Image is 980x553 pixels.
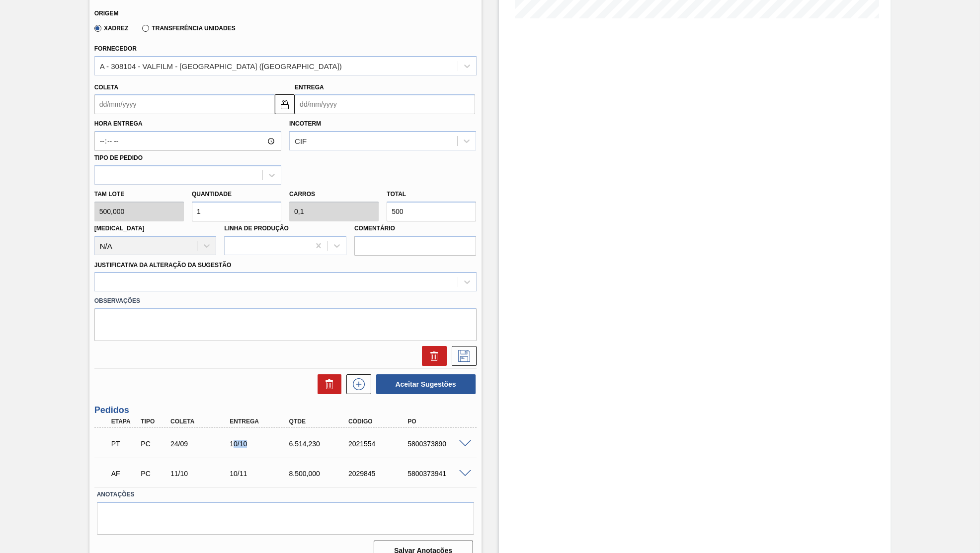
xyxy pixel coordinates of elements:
label: Justificativa da Alteração da Sugestão [94,262,232,269]
input: dd/mm/yyyy [295,94,475,114]
div: 6.514,230 [287,440,353,448]
label: Coleta [94,84,118,91]
label: Quantidade [192,191,232,198]
p: PT [111,440,137,448]
label: Comentário [354,221,477,236]
label: Incoterm [289,120,321,127]
label: Fornecedor [94,45,137,52]
input: dd/mm/yyyy [94,94,275,114]
div: 5800373941 [405,470,472,478]
label: Tipo de pedido [94,154,143,161]
div: 11/10/2025 [168,470,235,478]
div: Pedido de Compra [138,440,169,448]
label: Observações [94,294,477,308]
div: 5800373890 [405,440,472,448]
label: Total [387,191,406,198]
label: Carros [289,191,315,198]
label: Entrega [295,84,324,91]
label: Xadrez [94,25,129,32]
div: Tipo [138,418,169,425]
button: locked [275,94,295,114]
div: Pedido em Trânsito [109,433,140,455]
div: 2029845 [346,470,412,478]
label: Transferência Unidades [142,25,235,32]
div: 8.500,000 [287,470,353,478]
div: 10/10/2025 [227,440,294,448]
div: Pedido de Compra [138,470,169,478]
label: Anotações [97,487,474,502]
div: Etapa [109,418,140,425]
div: A - 308104 - VALFILM - [GEOGRAPHIC_DATA] ([GEOGRAPHIC_DATA]) [100,62,342,70]
div: CIF [295,137,307,145]
p: AF [111,470,137,478]
h3: Pedidos [94,405,477,415]
label: [MEDICAL_DATA] [94,225,145,232]
div: 24/09/2025 [168,440,235,448]
div: Aguardando Faturamento [109,463,140,484]
label: Origem [94,10,119,17]
div: Nova sugestão [341,374,371,394]
div: Aceitar Sugestões [371,373,477,395]
div: Código [346,418,412,425]
div: 2021554 [346,440,412,448]
div: Entrega [227,418,294,425]
div: 10/11/2025 [227,470,294,478]
label: Hora Entrega [94,117,281,131]
div: Excluir Sugestões [313,374,341,394]
div: PO [405,418,472,425]
label: Linha de Produção [224,225,289,232]
img: locked [279,98,291,110]
div: Coleta [168,418,235,425]
button: Aceitar Sugestões [376,374,476,394]
label: Tam lote [94,187,184,202]
div: Excluir Sugestão [417,346,447,366]
div: Salvar Sugestão [447,346,477,366]
div: Qtde [287,418,353,425]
